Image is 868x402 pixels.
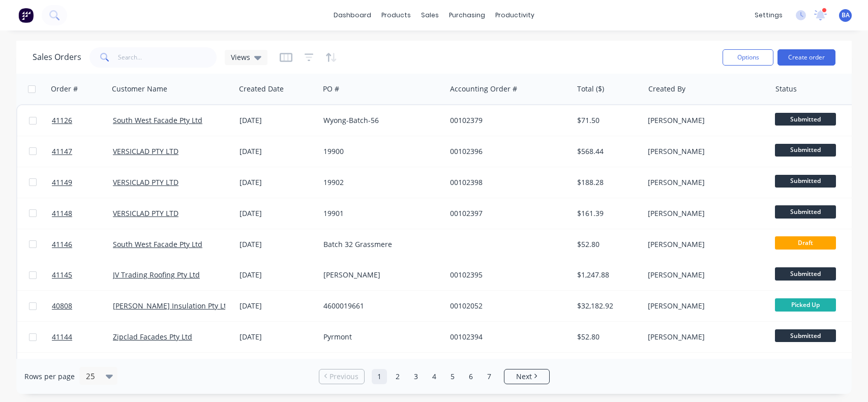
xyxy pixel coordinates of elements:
span: Rows per page [24,372,75,382]
a: 41126 [52,105,113,136]
a: [PERSON_NAME] Insulation Pty Ltd [113,301,231,311]
button: Create order [777,49,835,66]
span: 41148 [52,208,72,219]
a: Page 6 [463,369,478,384]
div: [DATE] [240,115,315,126]
span: Next [516,372,532,382]
button: Options [723,49,773,66]
div: 19900 [323,146,436,157]
div: Order # [51,84,78,94]
a: Page 1 is your current page [372,369,387,384]
div: 00102395 [450,270,563,280]
a: South West Facade Pty Ltd [113,115,202,125]
a: 41146 [52,229,113,260]
div: $32,182.92 [577,301,637,311]
a: VERSICLAD PTY LTD [113,208,178,218]
div: Batch 32 Grassmere [323,239,436,250]
a: 41145 [52,260,113,290]
a: 41148 [52,198,113,229]
div: purchasing [444,8,490,23]
a: Page 5 [445,369,460,384]
div: productivity [490,8,540,23]
div: [PERSON_NAME] [648,239,761,250]
div: sales [416,8,444,23]
a: JV Trading Roofing Pty Ltd [113,270,200,280]
span: Picked Up [775,298,836,311]
div: $52.80 [577,239,637,250]
div: [PERSON_NAME] [648,332,761,342]
span: 41146 [52,239,72,250]
div: $188.28 [577,177,637,188]
div: 00102394 [450,332,563,342]
div: [DATE] [240,332,315,342]
a: Zipclad Facades Pty Ltd [113,332,192,342]
span: 41145 [52,270,72,280]
a: Previous page [319,372,364,382]
span: Submitted [775,329,836,342]
span: 41147 [52,146,72,157]
a: VERSICLAD PTY LTD [113,177,178,187]
span: Previous [330,372,358,382]
a: Page 2 [390,369,405,384]
a: 41147 [52,136,113,167]
div: $1,247.88 [577,270,637,280]
span: 41149 [52,177,72,188]
div: [PERSON_NAME] [648,115,761,126]
div: Accounting Order # [450,84,517,94]
div: settings [750,8,788,23]
a: dashboard [328,8,376,23]
img: Factory [18,8,34,23]
div: 4600019661 [323,301,436,311]
div: [PERSON_NAME] [323,270,436,280]
span: 40808 [52,301,72,311]
div: PO # [323,84,339,94]
div: $161.39 [577,208,637,219]
a: 41143 [52,353,113,383]
ul: Pagination [315,369,554,384]
a: South West Facade Pty Ltd [113,239,202,249]
span: Submitted [775,205,836,218]
span: Views [231,52,250,63]
div: $71.50 [577,115,637,126]
div: 00102396 [450,146,563,157]
span: Submitted [775,113,836,126]
a: 41144 [52,322,113,352]
a: VERSICLAD PTY LTD [113,146,178,156]
a: Page 4 [427,369,442,384]
div: [DATE] [240,146,315,157]
div: 00102052 [450,301,563,311]
div: 19901 [323,208,436,219]
div: 00102397 [450,208,563,219]
a: 41149 [52,167,113,198]
div: Wyong-Batch-56 [323,115,436,126]
h1: Sales Orders [33,52,81,62]
div: 19902 [323,177,436,188]
div: [PERSON_NAME] [648,270,761,280]
div: [DATE] [240,177,315,188]
div: 00102379 [450,115,563,126]
a: Page 3 [408,369,424,384]
div: [PERSON_NAME] [648,208,761,219]
span: BA [842,11,850,20]
input: Search... [118,47,217,68]
a: 40808 [52,291,113,321]
div: Customer Name [112,84,167,94]
span: Draft [775,236,836,249]
a: Page 7 [482,369,497,384]
div: Status [775,84,797,94]
div: products [376,8,416,23]
span: Submitted [775,175,836,188]
span: 41144 [52,332,72,342]
a: Next page [504,372,549,382]
div: Pyrmont [323,332,436,342]
div: Total ($) [577,84,604,94]
div: Created Date [239,84,284,94]
div: [DATE] [240,208,315,219]
span: Submitted [775,267,836,280]
div: [PERSON_NAME] [648,177,761,188]
div: [DATE] [240,301,315,311]
div: [DATE] [240,239,315,250]
div: [PERSON_NAME] [648,146,761,157]
div: [DATE] [240,270,315,280]
span: 41126 [52,115,72,126]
